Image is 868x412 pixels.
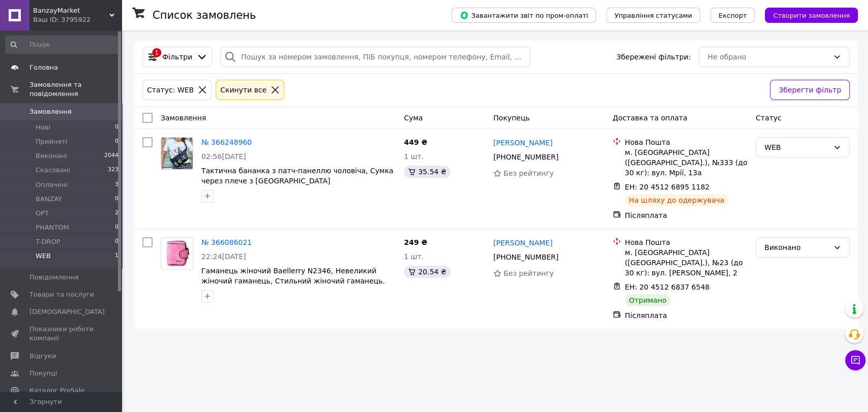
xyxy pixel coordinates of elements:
span: 3 [115,180,118,189]
span: Головна [29,63,58,72]
span: Замовлення [161,114,206,122]
span: 0 [115,223,118,232]
a: Гаманець жіночий Baellerry N2346, Невеликий жіночий гаманець, Стильний жіночий гаманець. Колір: м... [201,267,385,295]
span: Повідомлення [29,273,79,282]
h1: Список замовлень [153,9,256,21]
input: Пошук [5,36,119,54]
div: На шляху до одержувача [625,194,729,206]
div: Ваш ID: 3795922 [33,15,122,24]
span: 0 [115,237,118,246]
div: Виконано [764,242,829,253]
span: Без рейтингу [503,169,554,177]
div: 35.54 ₴ [404,166,450,178]
div: Отримано [625,294,671,306]
span: Товари та послуги [29,290,94,299]
span: Нові [36,123,50,132]
a: Створити замовлення [755,11,858,19]
span: 249 ₴ [404,238,427,246]
span: ЕН: 20 4512 6895 1182 [625,183,710,191]
span: Завантажити звіт по пром-оплаті [460,11,588,20]
a: [PERSON_NAME] [493,138,552,148]
span: Без рейтингу [503,269,554,277]
span: 1 шт. [404,252,424,261]
div: м. [GEOGRAPHIC_DATA] ([GEOGRAPHIC_DATA].), №333 (до 30 кг): вул. Мрії, 13а [625,147,747,178]
div: Не обрано [707,51,829,62]
span: Зберегти фільтр [779,84,841,96]
span: 0 [115,137,118,146]
button: Експорт [710,8,755,23]
span: Замовлення та повідомлення [29,80,122,99]
span: Cума [404,114,423,122]
span: Відгуки [29,352,56,361]
span: 2 [115,209,118,218]
span: PHANTOM [36,223,69,232]
span: 1 шт. [404,152,424,161]
span: 0 [115,123,118,132]
a: Фото товару [161,137,193,170]
span: Каталог ProSale [29,386,84,395]
span: [PHONE_NUMBER] [493,153,558,161]
a: № 366086021 [201,238,252,246]
span: Прийняті [36,137,67,146]
div: WEB [764,142,829,153]
span: Фільтри [162,52,192,62]
span: [DEMOGRAPHIC_DATA] [29,307,105,316]
span: Скасовані [36,166,70,175]
span: WEB [36,251,51,261]
a: [PERSON_NAME] [493,238,552,248]
span: BanzayMarket [33,6,109,15]
span: T-DROP [36,237,61,246]
a: Фото товару [161,237,193,270]
span: Збережені фільтри: [616,52,691,62]
div: Нова Пошта [625,137,747,147]
span: 1 [115,251,118,261]
span: Покупці [29,369,57,378]
a: Тактична бананка з патч-панеллю чоловіча, Сумка через плече з [GEOGRAPHIC_DATA] [201,167,394,185]
span: Оплачені [36,180,68,189]
div: м. [GEOGRAPHIC_DATA] ([GEOGRAPHIC_DATA].), №23 (до 30 кг): вул. [PERSON_NAME], 2 [625,247,747,278]
span: 02:56[DATE] [201,152,246,161]
div: Статус: WEB [145,84,196,96]
button: Чат з покупцем [845,350,865,370]
div: Післяплата [625,310,747,321]
button: Управління статусами [606,8,700,23]
span: Виконані [36,151,67,161]
div: 20.54 ₴ [404,266,450,278]
button: Створити замовлення [765,8,858,23]
span: 2044 [104,151,118,161]
span: [PHONE_NUMBER] [493,253,558,261]
input: Пошук за номером замовлення, ПІБ покупця, номером телефону, Email, номером накладної [220,47,530,67]
button: Завантажити звіт по пром-оплаті [452,8,596,23]
span: Покупець [493,114,529,122]
span: OPT [36,209,49,218]
span: Статус [756,114,782,122]
span: 323 [108,166,118,175]
span: 449 ₴ [404,138,427,146]
span: ЕН: 20 4512 6837 6548 [625,283,710,291]
img: Фото товару [161,138,193,169]
div: Cкинути все [218,84,268,96]
span: Управління статусами [614,12,692,19]
span: Показники роботи компанії [29,325,94,343]
button: Зберегти фільтр [770,80,850,100]
a: № 366248960 [201,138,252,146]
span: BANZAY [36,195,62,204]
span: Створити замовлення [773,12,850,19]
span: 22:24[DATE] [201,252,246,261]
span: Доставка та оплата [613,114,687,122]
div: Післяплата [625,210,747,220]
div: Нова Пошта [625,237,747,247]
span: Експорт [719,12,747,19]
span: 0 [115,195,118,204]
span: Замовлення [29,107,72,116]
img: Фото товару [161,238,193,269]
